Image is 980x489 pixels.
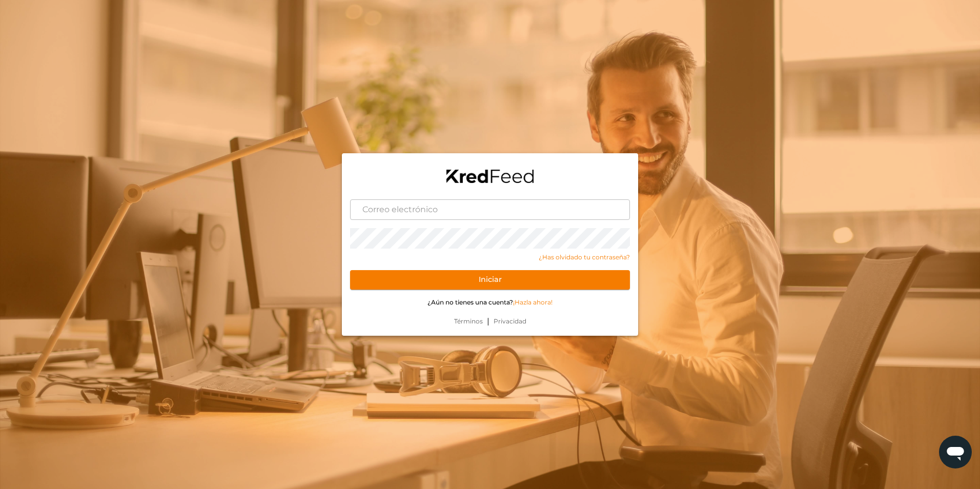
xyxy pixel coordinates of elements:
[342,315,638,336] div: |
[489,317,530,326] a: Privacidad
[350,253,630,262] a: ¿Has olvidado tu contraseña?
[945,442,966,462] img: chatIcon
[350,298,630,307] p: ¿Aún no tienes una cuenta?
[446,170,534,183] img: logo-black.png
[450,317,487,326] a: Términos
[513,298,553,306] a: ¡Hazla ahora!
[350,270,630,290] button: Iniciar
